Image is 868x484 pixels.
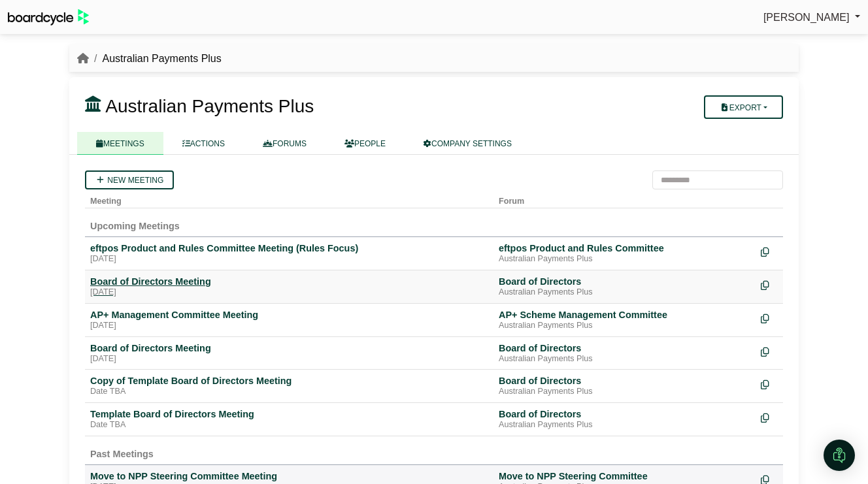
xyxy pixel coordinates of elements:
div: Make a copy [761,408,778,426]
span: [PERSON_NAME] [763,12,850,23]
div: Board of Directors [499,408,750,420]
div: eftpos Product and Rules Committee [499,242,750,254]
div: Make a copy [761,242,778,260]
div: Open Intercom Messenger [824,440,855,471]
div: Copy of Template Board of Directors Meeting [90,375,488,387]
a: Board of Directors Australian Payments Plus [499,408,750,430]
div: Australian Payments Plus [499,321,750,331]
button: Export [704,95,783,119]
a: ACTIONS [163,132,244,155]
a: COMPANY SETTINGS [405,132,531,155]
div: Board of Directors [499,342,750,354]
div: Make a copy [761,309,778,327]
a: [PERSON_NAME] [763,9,860,26]
a: eftpos Product and Rules Committee Australian Payments Plus [499,242,750,265]
span: Upcoming Meetings [90,221,180,231]
nav: breadcrumb [77,50,222,67]
div: Make a copy [761,342,778,360]
a: Board of Directors Australian Payments Plus [499,276,750,298]
div: Make a copy [761,375,778,393]
div: Board of Directors [499,276,750,287]
a: AP+ Scheme Management Committee Australian Payments Plus [499,309,750,331]
div: AP+ Management Committee Meeting [90,309,488,321]
div: [DATE] [90,354,488,364]
div: Make a copy [761,276,778,293]
div: Australian Payments Plus [499,420,750,430]
div: Date TBA [90,420,488,430]
div: eftpos Product and Rules Committee Meeting (Rules Focus) [90,242,488,254]
div: Template Board of Directors Meeting [90,408,488,420]
a: AP+ Management Committee Meeting [DATE] [90,309,488,331]
a: Copy of Template Board of Directors Meeting Date TBA [90,375,488,397]
div: Move to NPP Steering Committee [499,470,750,482]
a: FORUMS [244,132,325,155]
div: Australian Payments Plus [499,387,750,397]
div: [DATE] [90,321,488,331]
div: Board of Directors Meeting [90,342,488,354]
a: Board of Directors Meeting [DATE] [90,276,488,298]
img: BoardcycleBlackGreen-aaafeed430059cb809a45853b8cf6d952af9d84e6e89e1f1685b34bfd5cb7d64.svg [8,9,89,25]
a: MEETINGS [77,132,163,155]
div: Australian Payments Plus [499,354,750,364]
div: Date TBA [90,387,488,397]
div: [DATE] [90,254,488,265]
div: Australian Payments Plus [499,254,750,265]
div: Board of Directors Meeting [90,276,488,287]
a: Board of Directors Meeting [DATE] [90,342,488,364]
a: Board of Directors Australian Payments Plus [499,375,750,397]
li: Australian Payments Plus [89,50,222,67]
div: Board of Directors [499,375,750,387]
a: PEOPLE [325,132,405,155]
div: Move to NPP Steering Committee Meeting [90,470,488,482]
div: AP+ Scheme Management Committee [499,309,750,321]
th: Forum [493,189,756,208]
a: Template Board of Directors Meeting Date TBA [90,408,488,430]
span: Australian Payments Plus [105,96,314,116]
a: eftpos Product and Rules Committee Meeting (Rules Focus) [DATE] [90,242,488,265]
a: New meeting [85,170,174,189]
div: Australian Payments Plus [499,287,750,298]
th: Meeting [85,189,493,208]
div: [DATE] [90,287,488,298]
a: Board of Directors Australian Payments Plus [499,342,750,364]
span: Past Meetings [90,449,154,459]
